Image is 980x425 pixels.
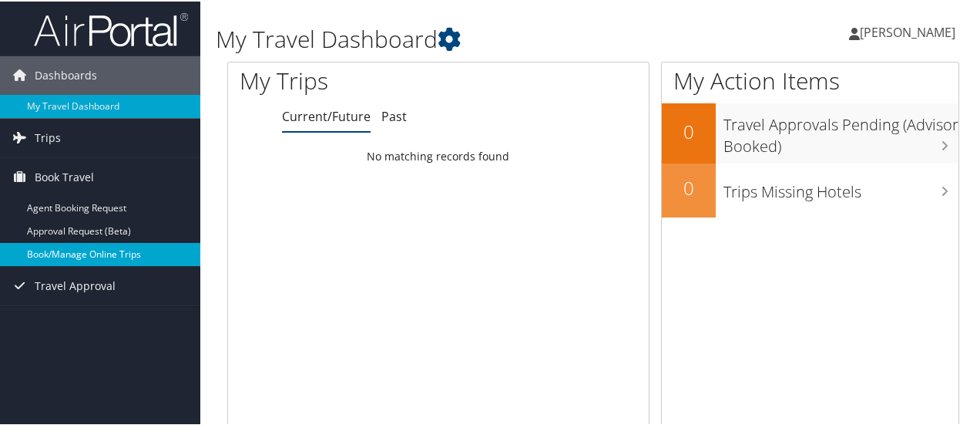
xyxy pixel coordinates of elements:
[240,63,461,96] h1: My Trips
[723,172,958,201] h3: Trips Missing Hotels
[35,157,94,195] span: Book Travel
[282,106,371,123] a: Current/Future
[662,117,716,143] h2: 0
[860,22,955,39] span: [PERSON_NAME]
[216,22,719,54] h1: My Travel Dashboard
[35,265,116,304] span: Travel Approval
[228,141,649,169] td: No matching records found
[662,102,958,161] a: 0Travel Approvals Pending (Advisor Booked)
[381,106,407,123] a: Past
[662,63,958,96] h1: My Action Items
[662,162,958,216] a: 0Trips Missing Hotels
[35,55,97,93] span: Dashboards
[35,117,61,156] span: Trips
[34,10,188,46] img: airportal-logo.png
[662,174,716,200] h2: 0
[849,8,971,54] a: [PERSON_NAME]
[723,105,958,156] h3: Travel Approvals Pending (Advisor Booked)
